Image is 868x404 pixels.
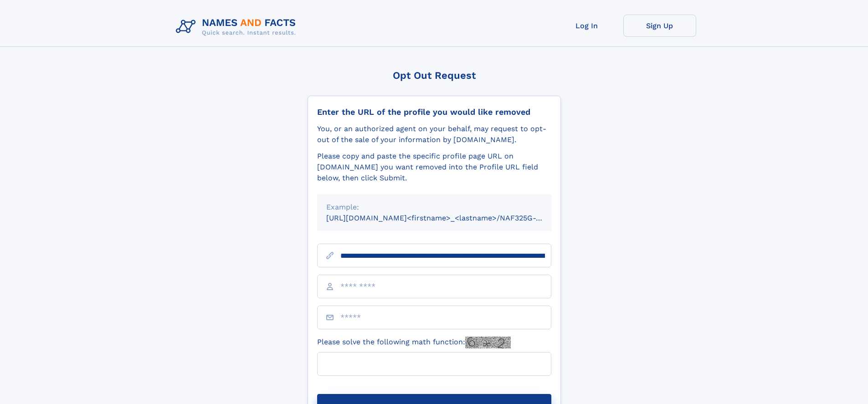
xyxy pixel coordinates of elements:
[326,202,542,213] div: Example:
[172,15,303,39] img: Logo Names and Facts
[317,107,551,117] div: Enter the URL of the profile you would like removed
[550,15,623,37] a: Log In
[317,151,551,184] div: Please copy and paste the specific profile page URL on [DOMAIN_NAME] you want removed into the Pr...
[317,337,511,348] label: Please solve the following math function:
[317,123,551,145] div: You, or an authorized agent on your behalf, may request to opt-out of the sale of your informatio...
[326,214,569,222] small: [URL][DOMAIN_NAME]<firstname>_<lastname>/NAF325G-xxxxxxxx
[623,15,696,37] a: Sign Up
[308,70,561,81] div: Opt Out Request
